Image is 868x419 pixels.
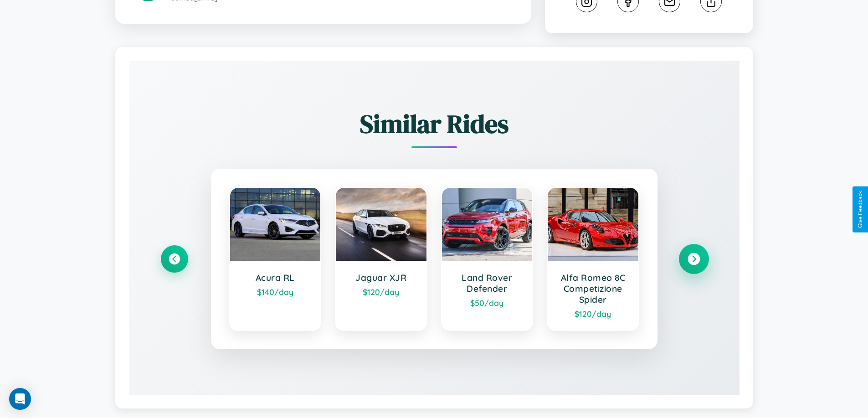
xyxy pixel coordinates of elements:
[239,287,312,297] div: $ 140 /day
[229,187,322,331] a: Acura RL$140/day
[557,272,629,305] h3: Alfa Romeo 8C Competizione Spider
[441,187,534,331] a: Land Rover Defender$50/day
[345,272,417,283] h3: Jaguar XJR
[345,287,417,297] div: $ 120 /day
[451,272,524,294] h3: Land Rover Defender
[161,106,708,141] h2: Similar Rides
[451,298,524,308] div: $ 50 /day
[547,187,639,331] a: Alfa Romeo 8C Competizione Spider$120/day
[9,388,31,410] div: Open Intercom Messenger
[239,272,312,283] h3: Acura RL
[557,309,629,319] div: $ 120 /day
[857,191,863,228] div: Give Feedback
[335,187,427,331] a: Jaguar XJR$120/day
